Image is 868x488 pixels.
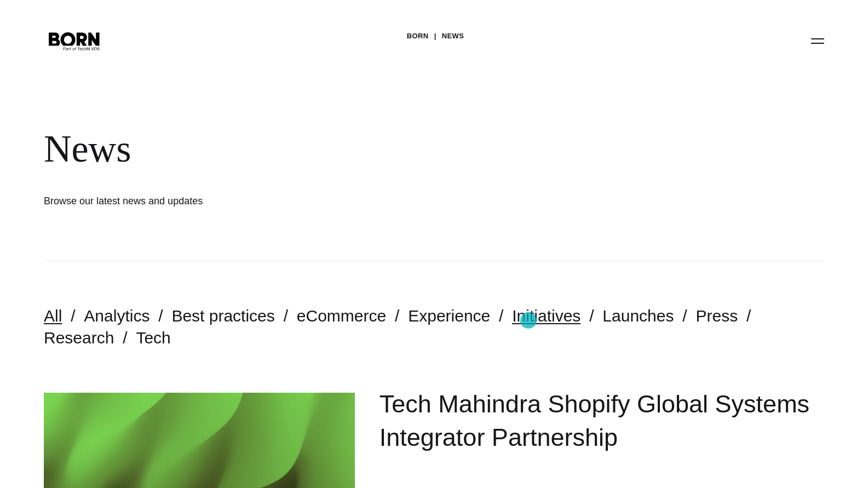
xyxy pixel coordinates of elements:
[44,127,668,171] div: News
[408,307,490,325] a: Experience
[44,329,114,347] a: Research
[44,193,372,209] h1: Browse our latest news and updates
[44,307,62,325] a: All
[297,307,386,325] a: eCommerce
[695,307,738,325] a: Press
[804,29,831,52] button: Open
[136,329,170,347] a: Tech
[407,28,429,44] a: BORN
[84,307,150,325] a: Analytics
[602,307,674,325] a: Launches
[512,307,580,325] a: Initiatives
[442,28,464,44] a: News
[171,307,274,325] a: Best practices
[380,390,809,451] a: Tech Mahindra Shopify Global Systems Integrator Partnership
